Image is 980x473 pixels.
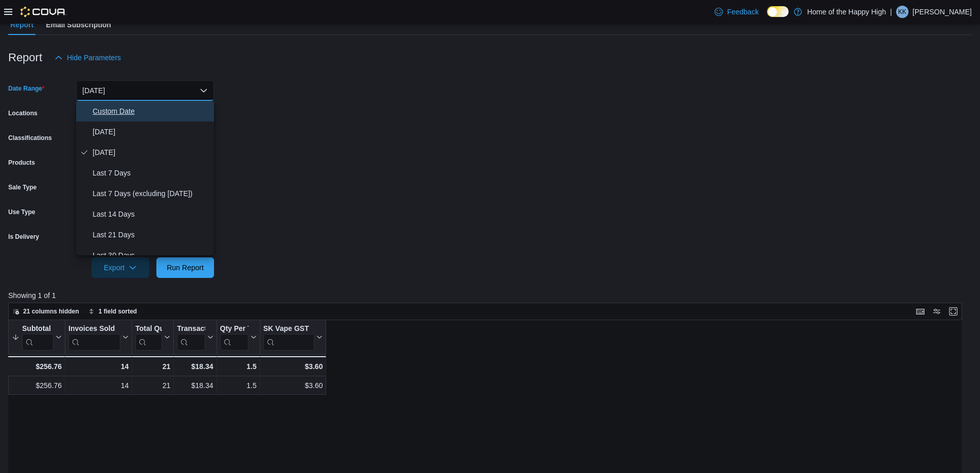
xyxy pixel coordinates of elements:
[99,307,137,316] span: 1 field sorted
[8,51,42,64] h3: Report
[135,324,162,334] div: Total Quantity
[22,324,54,351] div: Subtotal
[93,208,210,220] span: Last 14 Days
[22,324,54,334] div: Subtotal
[263,379,323,392] div: $3.60
[21,7,66,17] img: Cova
[710,2,762,22] a: Feedback
[8,134,52,142] label: Classifications
[263,324,323,351] button: SK Vape GST
[263,360,323,373] div: $3.60
[767,6,789,17] input: Dark Mode
[220,379,257,392] div: 1.5
[10,14,33,35] span: Report
[914,305,926,318] button: Keyboard shortcuts
[68,379,129,392] div: 14
[177,360,213,373] div: $18.34
[50,47,125,68] button: Hide Parameters
[93,187,210,200] span: Last 7 Days (excluding [DATE])
[46,14,111,35] span: Email Subscription
[220,360,257,373] div: 1.5
[177,379,213,392] div: $18.34
[93,229,210,241] span: Last 21 Days
[11,360,62,373] div: $256.76
[807,6,886,18] p: Home of the Happy High
[23,307,79,316] span: 21 columns hidden
[931,305,943,318] button: Display options
[135,324,170,351] button: Total Quantity
[8,84,45,93] label: Date Range
[177,324,213,351] button: Transaction Average
[8,183,37,191] label: Sale Type
[947,305,959,318] button: Enter fullscreen
[135,360,170,373] div: 21
[93,146,210,159] span: [DATE]
[220,324,248,351] div: Qty Per Transaction
[135,324,162,351] div: Total Quantity
[92,257,149,278] button: Export
[890,6,892,18] p: |
[156,257,214,278] button: Run Report
[767,17,768,17] span: Dark Mode
[177,324,205,351] div: Transaction Average
[220,324,248,334] div: Qty Per Transaction
[8,109,38,117] label: Locations
[93,105,210,117] span: Custom Date
[12,379,62,392] div: $256.76
[913,6,972,18] p: [PERSON_NAME]
[896,6,908,18] div: Kalvin Keys
[263,324,315,351] div: SK Vape GST
[68,324,120,351] div: Invoices Sold
[68,324,129,351] button: Invoices Sold
[12,324,62,351] button: Subtotal
[8,233,39,241] label: Is Delivery
[177,324,205,334] div: Transaction Average
[98,257,143,278] span: Export
[76,101,214,255] div: Select listbox
[68,324,120,334] div: Invoices Sold
[263,324,315,334] div: SK Vape GST
[76,80,214,101] button: [DATE]
[93,167,210,179] span: Last 7 Days
[220,324,257,351] button: Qty Per Transaction
[8,208,35,216] label: Use Type
[93,126,210,138] span: [DATE]
[84,305,141,318] button: 1 field sorted
[9,305,83,318] button: 21 columns hidden
[67,52,121,63] span: Hide Parameters
[167,262,204,273] span: Run Report
[68,360,129,373] div: 14
[93,249,210,261] span: Last 30 Days
[898,6,906,18] span: KK
[8,159,35,167] label: Products
[135,379,170,392] div: 21
[727,7,758,17] span: Feedback
[8,290,972,301] p: Showing 1 of 1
